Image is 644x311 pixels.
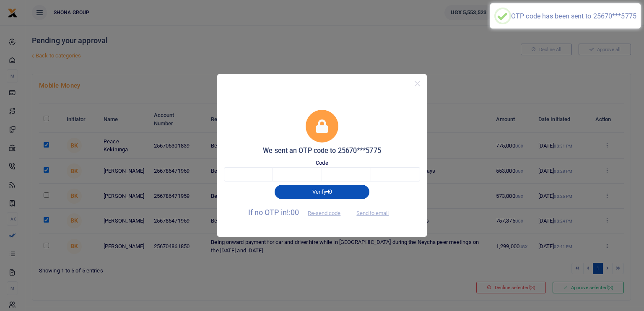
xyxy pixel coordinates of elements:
[248,208,348,217] span: If no OTP in
[224,147,420,155] h5: We sent an OTP code to 25670***5775
[316,159,328,167] label: Code
[511,12,636,20] div: OTP code has been sent to 25670***5775
[411,78,423,90] button: Close
[287,208,299,217] span: !:00
[275,185,369,199] button: Verify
